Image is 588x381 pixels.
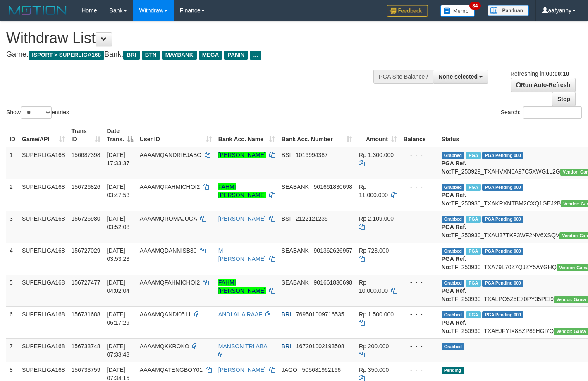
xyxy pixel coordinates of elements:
h4: Game: Bank: [6,51,384,59]
label: Search: [501,106,582,119]
span: PGA Pending [482,248,523,255]
span: PGA Pending [482,216,523,223]
span: BSI [282,215,291,222]
span: [DATE] 07:33:43 [107,343,130,358]
span: Rp 200.000 [359,343,389,350]
img: Button%20Memo.svg [440,5,475,17]
button: None selected [433,70,488,84]
th: User ID: activate to sort column ascending [136,123,215,147]
span: AAAAMQANDRIEJABO [140,152,201,158]
td: SUPERLIGA168 [19,147,68,179]
span: 156727477 [72,279,100,286]
span: AAAAMQROMAJUGA [140,215,197,222]
span: Rp 11.000.000 [359,183,388,198]
td: 6 [6,306,19,338]
span: [DATE] 03:53:23 [107,247,130,262]
span: Rp 1.300.000 [359,152,394,158]
span: PGA Pending [482,184,523,191]
span: Marked by aafandaneth [466,280,480,287]
span: Copy 2122121235 to clipboard [296,215,328,222]
th: Game/API: activate to sort column ascending [19,123,68,147]
b: PGA Ref. No: [442,256,466,270]
span: BRI [123,51,139,60]
span: BRI [282,311,291,318]
span: Grabbed [442,248,465,255]
span: Marked by aafandaneth [466,248,480,255]
span: Copy 167201002193508 to clipboard [296,343,344,350]
span: SEABANK [282,247,309,254]
span: Copy 901362626957 to clipboard [314,247,352,254]
label: Show entries [6,106,69,119]
span: [DATE] 17:33:37 [107,152,130,166]
span: 156726980 [72,215,100,222]
td: 3 [6,211,19,243]
span: AAAAMQDANNISB30 [140,247,197,254]
b: PGA Ref. No: [442,224,466,239]
span: PGA Pending [482,311,523,318]
td: SUPERLIGA168 [19,275,68,306]
span: SEABANK [282,279,309,286]
div: - - - [404,183,435,191]
span: Pending [442,367,464,374]
a: [PERSON_NAME] [218,215,266,222]
span: 156731688 [72,311,100,318]
span: AAAAMQATENGBOY01 [140,367,203,373]
td: 1 [6,147,19,179]
span: Grabbed [442,216,465,223]
b: PGA Ref. No: [442,192,466,207]
span: Marked by aafsoycanthlai [466,152,480,159]
th: Date Trans.: activate to sort column descending [104,123,136,147]
span: Copy 901661830698 to clipboard [314,183,352,190]
span: [DATE] 03:52:08 [107,215,130,230]
span: Grabbed [442,280,465,287]
span: AAAAMQFAHMICHOI2 [140,183,200,190]
th: Trans ID: activate to sort column ascending [68,123,104,147]
span: Rp 350.000 [359,367,389,373]
span: Rp 1.500.000 [359,311,394,318]
div: - - - [404,278,435,287]
span: [DATE] 04:02:04 [107,279,130,294]
span: Rp 2.109.000 [359,215,394,222]
span: None selected [438,73,478,80]
span: Grabbed [442,343,465,350]
span: AAAAMQKKROKO [140,343,189,350]
img: Feedback.jpg [387,5,428,17]
img: MOTION_logo.png [6,4,69,17]
span: Copy 505681962166 to clipboard [302,367,341,373]
span: ISPORT > SUPERLIGA168 [29,51,104,60]
td: SUPERLIGA168 [19,306,68,338]
span: 156726826 [72,183,100,190]
span: Copy 769501009716535 to clipboard [296,311,344,318]
span: ... [250,51,261,60]
span: BTN [142,51,160,60]
span: Grabbed [442,184,465,191]
b: PGA Ref. No: [442,287,466,302]
h1: Withdraw List [6,30,384,46]
a: [PERSON_NAME] [218,367,266,373]
a: Stop [552,92,576,106]
th: Amount: activate to sort column ascending [356,123,400,147]
span: PGA Pending [482,152,523,159]
a: FAHMI [PERSON_NAME] [218,183,266,198]
span: Marked by aafromsomean [466,311,480,318]
th: Balance [400,123,438,147]
span: 156733759 [72,367,100,373]
span: Grabbed [442,311,465,318]
div: - - - [404,310,435,318]
div: - - - [404,151,435,159]
span: AAAAMQFAHMICHOI2 [140,279,200,286]
b: PGA Ref. No: [442,160,466,175]
div: PGA Site Balance / [373,70,433,84]
th: Bank Acc. Number: activate to sort column ascending [278,123,356,147]
div: - - - [404,366,435,374]
span: Rp 723.000 [359,247,389,254]
span: PANIN [224,51,248,60]
input: Search: [523,106,582,119]
td: SUPERLIGA168 [19,179,68,211]
a: FAHMI [PERSON_NAME] [218,279,266,294]
span: Copy 1016994387 to clipboard [296,152,328,158]
td: 2 [6,179,19,211]
span: 156727029 [72,247,100,254]
span: [DATE] 06:17:29 [107,311,130,326]
span: MAYBANK [162,51,197,60]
